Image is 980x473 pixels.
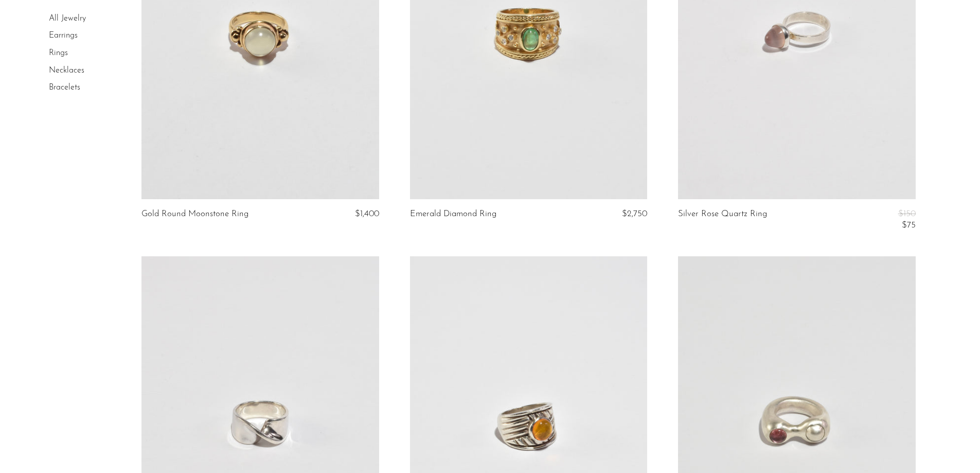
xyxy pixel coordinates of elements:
[141,209,248,219] a: Gold Round Moonstone Ring
[49,32,78,40] a: Earrings
[678,209,767,231] a: Silver Rose Quartz Ring
[902,221,916,230] span: $75
[49,14,86,23] a: All Jewelry
[49,49,68,57] a: Rings
[410,209,496,219] a: Emerald Diamond Ring
[49,83,80,92] a: Bracelets
[49,66,84,75] a: Necklaces
[622,209,647,218] span: $2,750
[898,209,916,218] span: $150
[355,209,379,218] span: $1,400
